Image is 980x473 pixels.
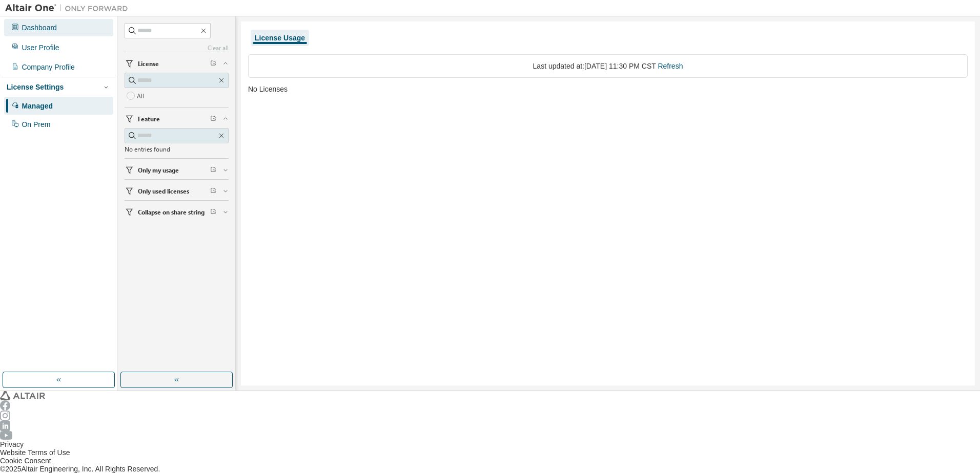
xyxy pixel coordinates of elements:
div: On Prem [22,120,50,128]
img: Altair One [5,3,133,13]
div: No entries found [125,145,229,153]
span: Feature [138,115,160,123]
button: Feature [125,107,229,130]
span: Clear filter [210,115,216,123]
label: All [137,90,146,102]
button: Only used licenses [125,180,229,202]
div: Company Profile [22,63,75,71]
div: Last updated at: [DATE] 11:30 PM CST [248,54,968,78]
span: Clear filter [210,208,216,216]
span: Clear filter [210,59,216,68]
div: License Usage [255,34,305,42]
span: Collapse on share string [138,208,205,216]
button: Only my usage [125,159,229,181]
div: Dashboard [22,24,57,32]
a: Clear all [125,44,229,52]
span: Clear filter [210,166,216,174]
span: Only used licenses [138,187,189,195]
div: No Licenses [248,85,968,93]
span: License [138,59,159,68]
a: Refresh [658,62,683,70]
button: License [125,52,229,75]
div: User Profile [22,44,59,52]
button: Collapse on share string [125,201,229,223]
div: License Settings [7,83,64,91]
span: Only my usage [138,166,179,174]
span: Clear filter [210,187,216,195]
div: Managed [22,102,53,110]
